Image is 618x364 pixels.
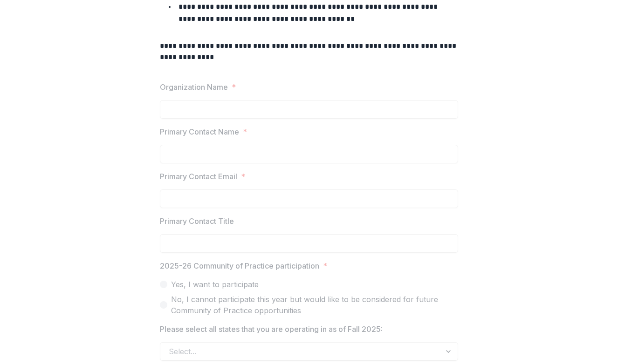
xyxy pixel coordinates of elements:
p: 2025-26 Community of Practice participation [160,260,319,271]
p: Organization Name [160,81,228,93]
span: No, I cannot participate this year but would like to be considered for future Community of Practi... [171,294,458,316]
span: Yes, I want to participate [171,279,259,290]
p: Primary Contact Name [160,126,239,137]
p: Please select all states that you are operating in as of Fall 2025: [160,324,383,335]
p: Primary Contact Title [160,216,234,227]
p: Primary Contact Email [160,171,237,182]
